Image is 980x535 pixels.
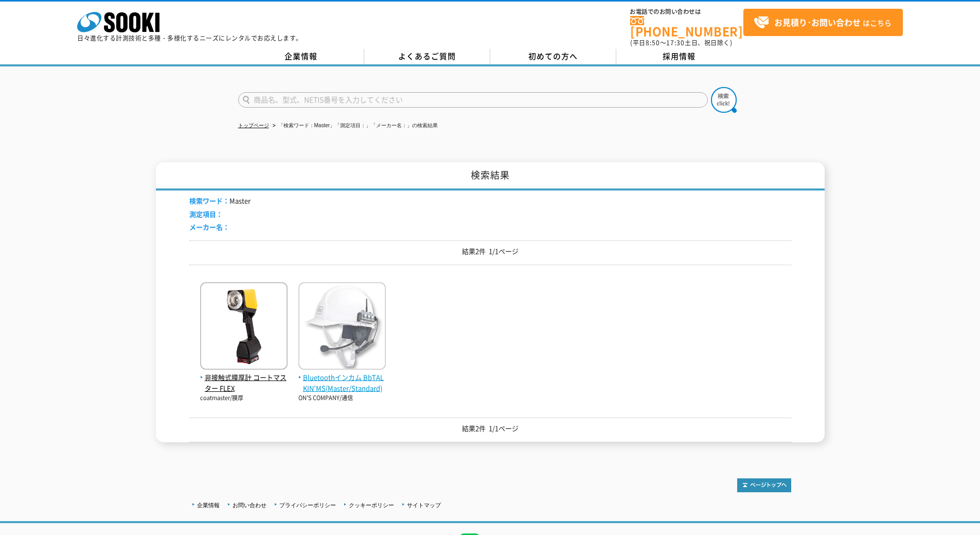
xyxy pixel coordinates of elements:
[774,16,861,28] strong: お見積り･お問い合わせ
[349,502,394,508] a: クッキーポリシー
[238,123,269,128] a: トップページ
[200,282,288,372] img: FLEX
[200,394,288,403] p: coatmaster/膜厚
[189,246,791,257] p: 結果2件 1/1ページ
[298,372,386,394] span: Bluetoothインカム BbTALKIN’MS(Master/Standard)
[630,38,732,47] span: (平日 ～ 土日、祝日除く)
[189,196,251,206] li: Master
[238,49,364,64] a: 企業情報
[189,209,223,219] span: 測定項目：
[189,196,229,205] span: 検索ワード：
[271,120,438,131] li: 「検索ワード：Master」「測定項目：」「メーカー名：」の検索結果
[407,502,441,508] a: サイトマップ
[238,92,708,108] input: 商品名、型式、NETIS番号を入力してください
[666,38,685,47] span: 17:30
[189,423,791,434] p: 結果2件 1/1ページ
[490,49,616,64] a: 初めての方へ
[298,282,386,372] img: BbTALKIN’MS(Master/Standard)
[743,9,903,36] a: お見積り･お問い合わせはこちら
[616,49,742,64] a: 採用情報
[711,87,737,113] img: btn_search.png
[200,372,288,394] span: 非接触式膜厚計 コートマスター FLEX
[77,35,302,41] p: 日々進化する計測技術と多種・多様化するニーズにレンタルでお応えします。
[528,50,578,62] span: 初めての方へ
[646,38,660,47] span: 8:50
[754,15,892,30] span: はこちら
[156,162,825,191] h1: 検索結果
[737,478,791,492] img: トップページへ
[233,502,266,508] a: お問い合わせ
[364,49,490,64] a: よくあるご質問
[630,9,743,15] span: お電話でのお問い合わせは
[298,394,386,403] p: ON’S COMPANY/通信
[279,502,336,508] a: プライバシーポリシー
[630,16,743,37] a: [PHONE_NUMBER]
[189,222,229,232] span: メーカー名：
[298,361,386,393] a: Bluetoothインカム BbTALKIN’MS(Master/Standard)
[197,502,220,508] a: 企業情報
[200,361,288,393] a: 非接触式膜厚計 コートマスター FLEX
